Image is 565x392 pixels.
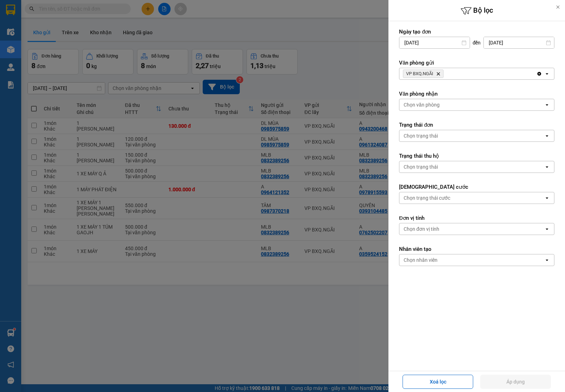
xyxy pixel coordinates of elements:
[484,37,554,48] input: Select a date.
[544,102,550,108] svg: open
[544,195,550,201] svg: open
[473,39,481,46] span: đến
[399,37,470,48] input: Select a date.
[399,59,554,66] label: Văn phòng gửi
[403,70,444,78] span: VP BXQ.NGÃI, close by backspace
[404,132,438,139] div: Chọn trạng thái
[544,164,550,170] svg: open
[399,28,554,35] label: Ngày tạo đơn
[404,257,438,264] div: Chọn nhân viên
[544,71,550,77] svg: open
[399,215,554,222] label: Đơn vị tính
[544,133,550,139] svg: open
[403,375,473,389] button: Xoá lọc
[445,70,446,77] input: Selected VP BXQ.NGÃI.
[404,225,439,233] div: Chọn đơn vị tính
[388,5,565,16] h6: Bộ lọc
[399,152,554,159] label: Trạng thái thu hộ
[536,71,542,77] svg: Clear all
[544,226,550,232] svg: open
[399,121,554,128] label: Trạng thái đơn
[399,90,554,97] label: Văn phòng nhận
[404,163,438,170] div: Chọn trạng thái
[399,183,554,191] label: [DEMOGRAPHIC_DATA] cước
[544,257,550,263] svg: open
[404,194,450,201] div: Chọn trạng thái cước
[436,72,440,76] svg: Delete
[404,101,440,108] div: Chọn văn phòng
[480,375,551,389] button: Áp dụng
[399,246,554,253] label: Nhân viên tạo
[406,71,433,77] span: VP BXQ.NGÃI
